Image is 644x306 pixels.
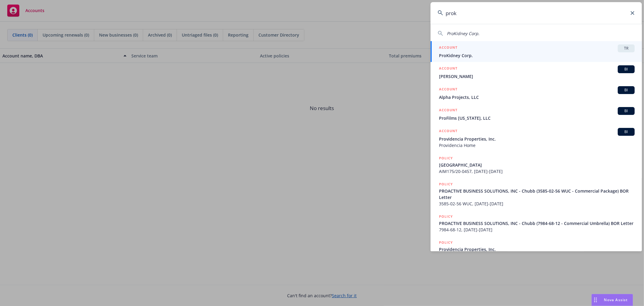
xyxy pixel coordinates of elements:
[439,44,457,52] h5: ACCOUNT
[439,200,635,207] span: 3585-02-56 WUC, [DATE]-[DATE]
[439,246,635,252] span: Providencia Properties, Inc.
[620,46,632,51] span: TR
[439,188,635,200] span: PROACTIVE BUSINESS SOLUTIONS, INC - Chubb (3585-02-56 WUC - Commercial Package) BOR Letter
[431,41,642,62] a: ACCOUNTTRProKidney Corp.
[604,297,628,302] span: Nova Assist
[431,62,642,83] a: ACCOUNTBI[PERSON_NAME]
[431,83,642,104] a: ACCOUNTBIAlpha Projects, LLC
[439,86,457,93] h5: ACCOUNT
[439,142,635,148] span: Providencia Home
[439,168,635,174] span: AIM175/20-0457, [DATE]-[DATE]
[431,2,642,24] input: Search...
[439,181,453,187] h5: POLICY
[439,239,453,246] h5: POLICY
[620,67,632,72] span: BI
[620,129,632,135] span: BI
[439,128,457,135] h5: ACCOUNT
[620,87,632,93] span: BI
[439,136,635,142] span: Providencia Properties, Inc.
[439,115,635,121] span: ProFilms [US_STATE], LLC
[439,162,635,168] span: [GEOGRAPHIC_DATA]
[439,220,635,226] span: PROACTIVE BUSINESS SOLUTIONS, INC - Chubb (7984-68-12 - Commercial Umbrella) BOR Letter
[447,31,479,36] span: ProKidney Corp.
[439,226,635,233] span: 7984-68-12, [DATE]-[DATE]
[431,152,642,178] a: POLICY[GEOGRAPHIC_DATA]AIM175/20-0457, [DATE]-[DATE]
[439,94,635,100] span: Alpha Projects, LLC
[431,236,642,262] a: POLICYProvidencia Properties, Inc.
[439,213,453,220] h5: POLICY
[439,65,457,73] h5: ACCOUNT
[592,294,599,306] div: Drag to move
[439,155,453,161] h5: POLICY
[431,210,642,236] a: POLICYPROACTIVE BUSINESS SOLUTIONS, INC - Chubb (7984-68-12 - Commercial Umbrella) BOR Letter7984...
[591,294,633,306] button: Nova Assist
[439,107,457,114] h5: ACCOUNT
[431,104,642,125] a: ACCOUNTBIProFilms [US_STATE], LLC
[439,52,635,59] span: ProKidney Corp.
[431,125,642,152] a: ACCOUNTBIProvidencia Properties, Inc.Providencia Home
[431,178,642,210] a: POLICYPROACTIVE BUSINESS SOLUTIONS, INC - Chubb (3585-02-56 WUC - Commercial Package) BOR Letter3...
[439,73,635,80] span: [PERSON_NAME]
[620,108,632,114] span: BI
